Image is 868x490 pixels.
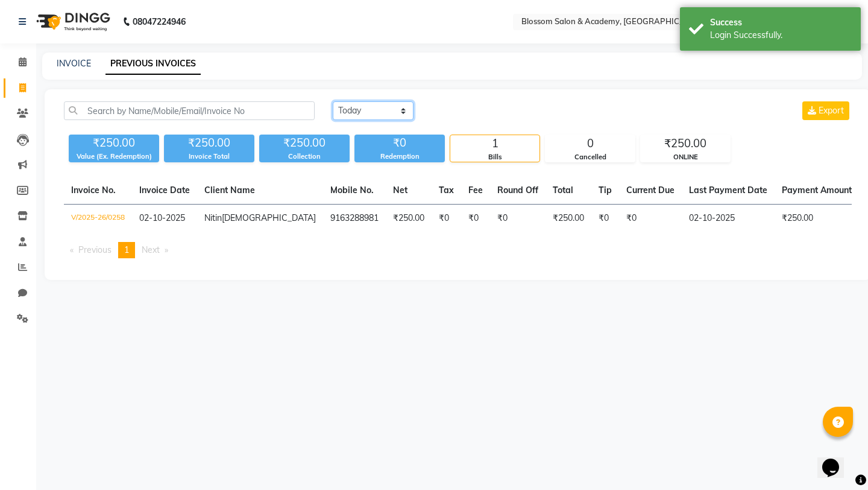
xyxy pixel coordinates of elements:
[710,29,852,42] div: Login Successfully.
[354,135,445,151] div: ₹0
[689,185,767,196] span: Last Payment Date
[497,185,538,196] span: Round Off
[64,101,315,120] input: Search by Name/Mobile/Email/Invoice No
[432,205,461,233] td: ₹0
[78,244,112,255] span: Previous
[546,135,635,152] div: 0
[553,185,573,196] span: Total
[710,16,852,29] div: Success
[164,151,254,162] div: Invoice Total
[259,151,350,162] div: Collection
[259,135,350,151] div: ₹250.00
[64,242,852,258] nav: Pagination
[57,58,91,69] a: INVOICE
[641,135,730,152] div: ₹250.00
[546,152,635,162] div: Cancelled
[330,185,374,196] span: Mobile No.
[468,185,483,196] span: Fee
[775,205,867,233] td: ₹250.00
[450,135,539,152] div: 1
[386,205,432,233] td: ₹250.00
[142,244,160,255] span: Next
[69,151,159,162] div: Value (Ex. Redemption)
[641,152,730,162] div: ONLINE
[69,135,159,151] div: ₹250.00
[626,185,675,196] span: Current Due
[439,185,454,196] span: Tax
[164,135,254,151] div: ₹250.00
[105,53,201,75] a: PREVIOUS INVOICES
[133,5,186,39] b: 08047224946
[393,185,407,196] span: Net
[222,212,316,223] span: [DEMOGRAPHIC_DATA]
[71,185,116,196] span: Invoice No.
[354,151,445,162] div: Redemption
[139,185,190,196] span: Invoice Date
[31,5,113,39] img: logo
[782,185,860,196] span: Payment Amount
[461,205,490,233] td: ₹0
[124,244,129,255] span: 1
[139,212,185,223] span: 02-10-2025
[64,205,132,233] td: V/2025-26/0258
[599,185,612,196] span: Tip
[204,185,255,196] span: Client Name
[817,442,856,478] iframe: chat widget
[323,205,386,233] td: 9163288981
[682,205,775,233] td: 02-10-2025
[819,105,844,116] span: Export
[490,205,546,233] td: ₹0
[591,205,619,233] td: ₹0
[204,212,222,223] span: Nitin
[450,152,539,162] div: Bills
[802,101,849,120] button: Export
[546,205,591,233] td: ₹250.00
[619,205,682,233] td: ₹0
